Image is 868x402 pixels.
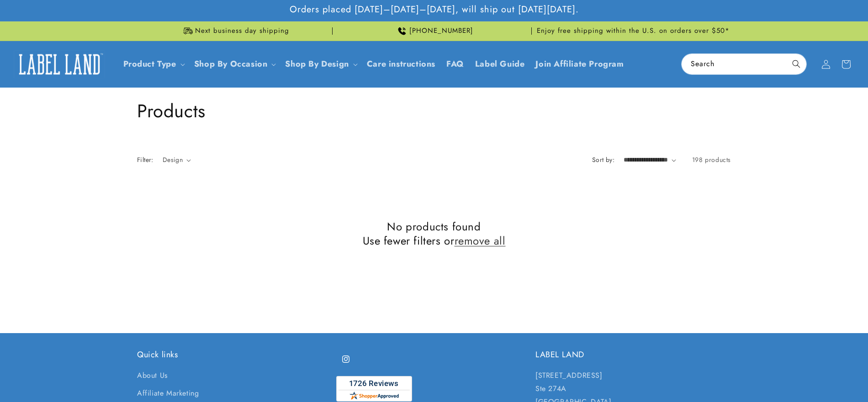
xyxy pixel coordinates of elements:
span: Join Affiliate Program [535,59,624,69]
label: Sort by: [592,155,614,164]
div: Announcement [137,21,333,41]
a: Product Type [123,58,176,70]
a: Shop By Design [285,58,349,70]
div: Announcement [535,21,731,41]
span: Shop By Occasion [194,59,268,69]
span: Enjoy free shipping within the U.S. on orders over $50* [537,26,730,36]
a: Join Affiliate Program [530,53,629,75]
span: Label Guide [475,59,525,69]
a: Label Guide [470,53,530,75]
span: Design [163,155,183,164]
span: FAQ [446,59,464,69]
button: Search [786,54,806,74]
h2: LABEL LAND [535,350,731,360]
a: Label Land [11,47,109,82]
span: Care instructions [367,59,435,69]
a: Care instructions [361,53,441,75]
a: remove all [455,234,506,248]
h2: Quick links [137,350,333,360]
h1: Products [137,99,731,123]
span: [PHONE_NUMBER] [409,26,473,36]
summary: Shop By Design [280,53,361,75]
a: FAQ [441,53,470,75]
summary: Design (0 selected) [163,155,191,165]
summary: Shop By Occasion [189,53,280,75]
span: 198 products [692,155,731,164]
div: Announcement [336,21,532,41]
summary: Product Type [118,53,189,75]
h2: Filter: [137,155,153,165]
img: Label Land [14,50,105,78]
h2: No products found Use fewer filters or [137,219,731,248]
span: Next business day shipping [195,26,289,36]
img: Customer Reviews [336,376,412,402]
span: Orders placed [DATE]–[DATE]–[DATE], will ship out [DATE][DATE]. [290,4,579,16]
